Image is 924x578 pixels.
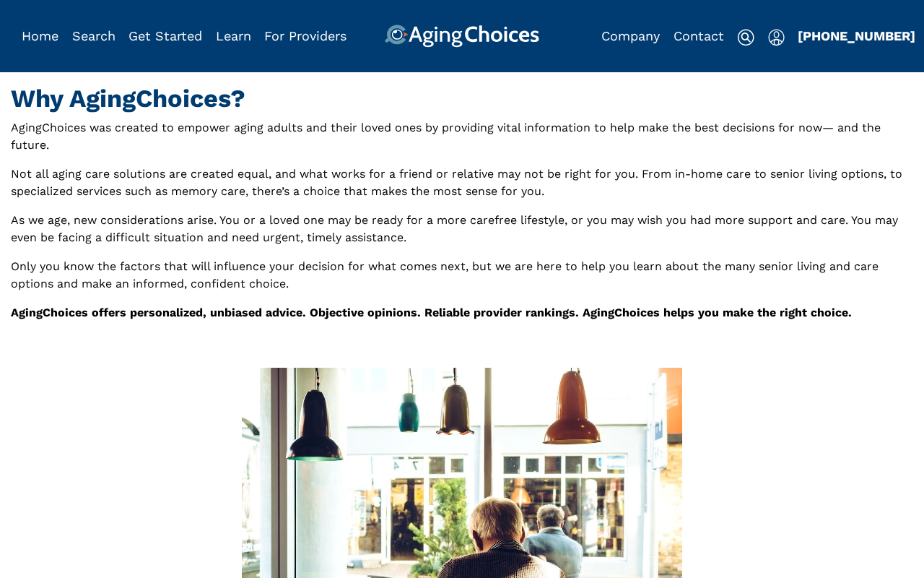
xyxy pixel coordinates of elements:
a: [PHONE_NUMBER] [798,28,915,43]
p: Not all aging care solutions are created equal, and what works for a friend or relative may not b... [11,165,913,200]
a: Search [72,28,115,43]
a: For Providers [264,28,346,43]
p: As we age, new considerations arise. You or a loved one may be ready for a more carefree lifestyl... [11,212,913,246]
img: user-icon.svg [768,29,785,46]
div: Popover trigger [72,25,115,48]
a: Home [22,28,58,43]
a: Learn [216,28,251,43]
a: Company [601,28,660,43]
strong: AgingChoices offers personalized, unbiased advice. Objective opinions. Reliable provider rankings... [11,306,852,319]
a: Contact [674,28,724,43]
p: Only you know the factors that will influence your decision for what comes next, but we are here ... [11,258,913,293]
a: Get Started [128,28,202,43]
div: Popover trigger [768,25,785,48]
p: AgingChoices was created to empower aging adults and their loved ones by providing vital informat... [11,119,913,154]
h1: Why AgingChoices? [11,84,913,113]
img: search-icon.svg [737,29,754,46]
img: AgingChoices [385,25,539,48]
